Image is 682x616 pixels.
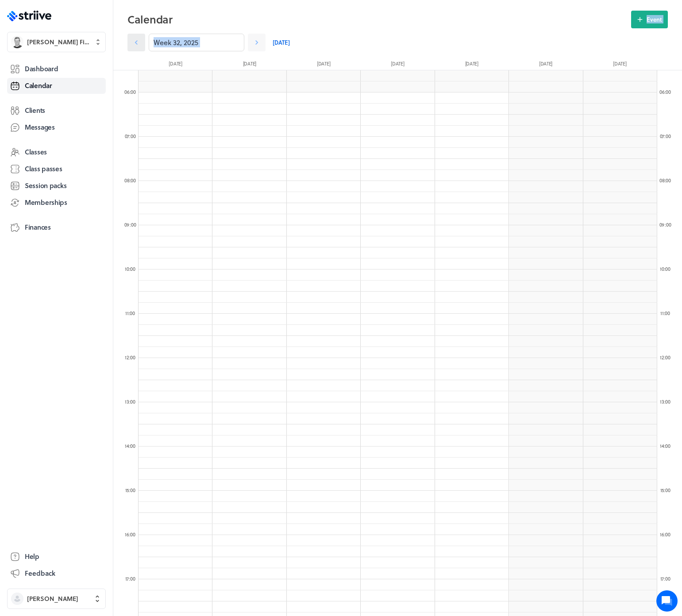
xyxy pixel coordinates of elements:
div: 17 [656,575,674,582]
span: :00 [664,354,670,361]
div: 11 [656,310,674,316]
div: 09 [121,221,139,228]
span: Classes [25,147,47,157]
span: :00 [129,354,135,361]
div: 08 [121,177,139,184]
span: :00 [130,177,136,184]
div: USHi [PERSON_NAME] just wanted to confirm that the Striive platform will be closing down on [DATE... [7,108,170,572]
span: :00 [129,265,135,273]
span: :00 [665,177,671,184]
h2: Calendar [127,11,631,28]
img: Mel Deane Fitness [11,36,23,48]
span: :00 [129,398,135,405]
div: 12 [656,354,674,361]
span: Finances [25,223,51,232]
a: Memberships [7,195,106,211]
img: US [14,115,31,133]
div: 14 [656,443,674,449]
button: Event [631,11,668,28]
h2: Recent conversations [15,96,143,105]
a: Finances [7,219,106,235]
span: :00 [664,575,670,582]
div: 16 [656,531,674,538]
div: 11 [121,310,139,316]
span: :00 [129,442,135,450]
a: Session packs [7,178,106,194]
a: Dashboard [7,61,106,77]
span: :00 [129,309,135,317]
div: 16 [121,531,139,538]
input: YYYY-M-D [149,34,244,51]
span: Memberships [25,198,67,207]
span: [DATE] [14,158,33,166]
span: Clients [25,106,45,115]
a: Messages [7,119,106,135]
a: [DATE] [273,34,290,51]
div: [DATE] [212,60,286,70]
button: Feedback [7,566,106,581]
span: [PERSON_NAME] Fitness [27,38,89,46]
div: 15 [656,487,674,493]
a: Class passes [7,161,106,177]
button: [PERSON_NAME] [7,589,106,609]
span: :00 [129,132,135,140]
div: 10 [656,266,674,272]
div: 13 [656,398,674,405]
h2: We're here to help. Ask us anything! [13,52,164,81]
span: :00 [129,575,135,582]
span: :00 [664,531,670,538]
span: Calendar [25,81,52,90]
div: [DATE] [139,60,212,70]
a: Calendar [7,78,106,94]
span: :00 [664,486,670,494]
span: :00 [130,221,136,228]
span: Dashboard [25,64,58,73]
div: 14 [121,443,139,449]
button: Mel Deane Fitness[PERSON_NAME] Fitness [7,32,106,52]
span: :00 [664,442,670,450]
div: 08 [656,177,674,184]
span: [PERSON_NAME] [27,594,78,603]
span: Event [647,15,662,23]
div: [PERSON_NAME] • [14,153,163,159]
div: [DATE] [435,60,509,70]
iframe: gist-messenger-bubble-iframe [656,590,678,612]
span: :00 [130,88,136,96]
div: [DATE] [361,60,435,70]
div: 06 [121,89,139,95]
span: Messages [25,123,55,132]
h1: Hi [PERSON_NAME] [13,36,164,50]
a: Clients [7,103,106,119]
div: 13 [121,398,139,405]
div: 06 [656,89,674,95]
span: :00 [665,221,671,228]
span: Session packs [25,181,66,190]
div: Hi [PERSON_NAME] just wanted to confirm that the Striive platform will be closing down on [DATE].... [14,134,163,153]
div: 15 [121,487,139,493]
span: :00 [129,486,135,494]
span: :00 [129,531,135,538]
div: 12 [121,354,139,361]
div: 17 [121,575,139,582]
span: Help [25,552,39,561]
div: 09 [656,221,674,228]
span: :00 [664,398,670,405]
span: :00 [664,309,670,317]
span: Feedback [25,569,55,578]
div: [DATE] [583,60,657,70]
div: 07 [121,133,139,139]
div: [DATE] [509,60,582,70]
span: :00 [664,265,670,273]
span: Class passes [25,164,62,173]
div: 07 [656,133,674,139]
a: Classes [7,144,106,160]
div: [DATE] [287,60,361,70]
span: :00 [664,132,670,140]
span: See all [143,97,162,104]
span: :00 [665,88,671,96]
div: 10 [121,266,139,272]
a: Help [7,549,106,565]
